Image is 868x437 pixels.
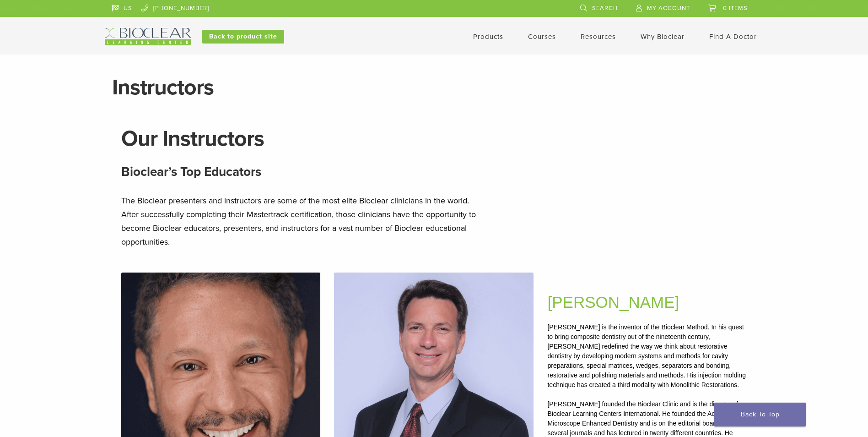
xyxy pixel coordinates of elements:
a: Courses [528,33,556,41]
h1: Instructors [112,76,756,98]
h3: Bioclear’s Top Educators [121,161,747,183]
span: My Account [647,5,690,12]
h1: Our Instructors [121,128,747,150]
a: Back to product site [202,30,284,44]
a: Resources [581,33,616,41]
a: Find A Doctor [709,33,757,41]
a: Back To Top [714,403,806,426]
span: Search [592,5,618,12]
a: Why Bioclear [641,33,685,41]
img: Bioclear [105,28,191,45]
span: 0 items [723,5,748,12]
h2: [PERSON_NAME] [547,290,747,315]
a: Products [473,33,503,41]
p: The Bioclear presenters and instructors are some of the most elite Bioclear clinicians in the wor... [121,194,487,249]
